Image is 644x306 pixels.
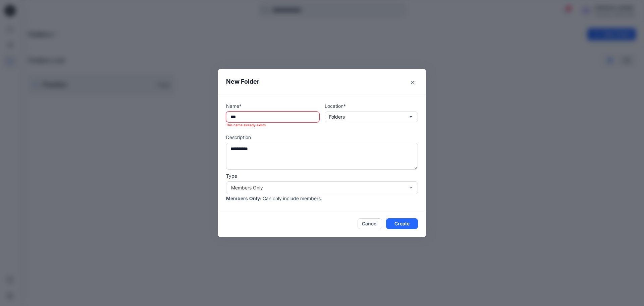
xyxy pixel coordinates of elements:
p: Location* [325,102,418,110]
button: Close [407,77,418,88]
p: Folders [329,113,345,121]
p: Members Only : [226,195,261,202]
p: Name* [226,102,319,110]
button: Cancel [358,218,382,229]
button: Folders [325,112,418,122]
p: Type [226,172,418,179]
p: This name already exists [226,122,319,128]
button: Create [386,218,418,229]
div: Members Only [231,184,405,191]
header: New Folder [218,69,426,94]
p: Can only include members. [263,195,322,202]
p: Description [226,134,418,141]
